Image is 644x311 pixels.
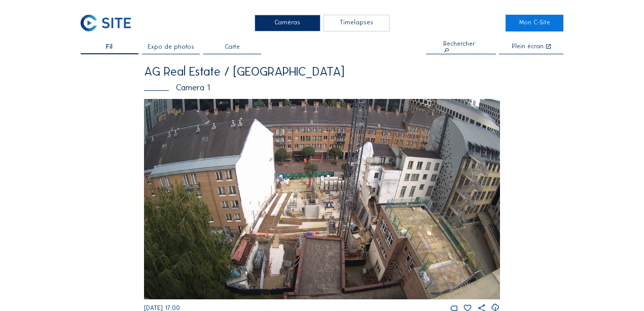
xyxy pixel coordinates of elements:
[443,41,478,54] div: Rechercher
[255,15,320,31] div: Caméras
[144,99,500,299] img: Image
[512,44,544,50] div: Plein écran
[81,15,131,31] img: C-SITE Logo
[144,65,500,78] div: AG Real Estate / [GEOGRAPHIC_DATA]
[81,15,138,31] a: C-SITE Logo
[324,15,389,31] div: Timelapses
[148,44,194,50] span: Expo de photos
[106,44,113,50] span: Fil
[144,83,500,92] div: Camera 1
[506,15,563,31] a: Mon C-Site
[225,44,240,50] span: Carte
